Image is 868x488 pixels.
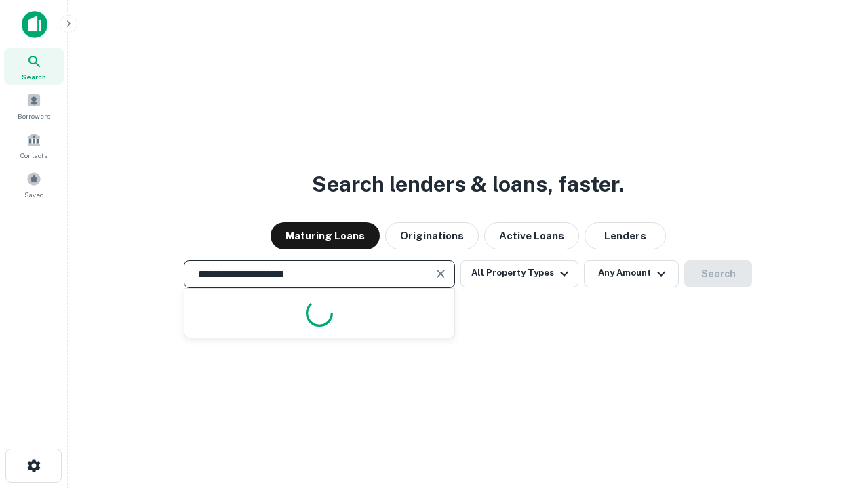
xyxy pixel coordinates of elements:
[4,127,64,163] a: Contacts
[312,168,624,201] h3: Search lenders & loans, faster.
[584,260,679,287] button: Any Amount
[385,222,479,249] button: Originations
[4,166,64,203] a: Saved
[20,150,47,161] span: Contacts
[4,87,64,124] a: Borrowers
[24,189,44,200] span: Saved
[4,48,64,85] a: Search
[460,260,578,287] button: All Property Types
[22,11,47,38] img: capitalize-icon.png
[22,71,46,82] span: Search
[484,222,579,249] button: Active Loans
[271,222,380,249] button: Maturing Loans
[431,264,450,283] button: Clear
[18,110,50,121] span: Borrowers
[585,222,666,249] button: Lenders
[800,380,868,445] iframe: Chat Widget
